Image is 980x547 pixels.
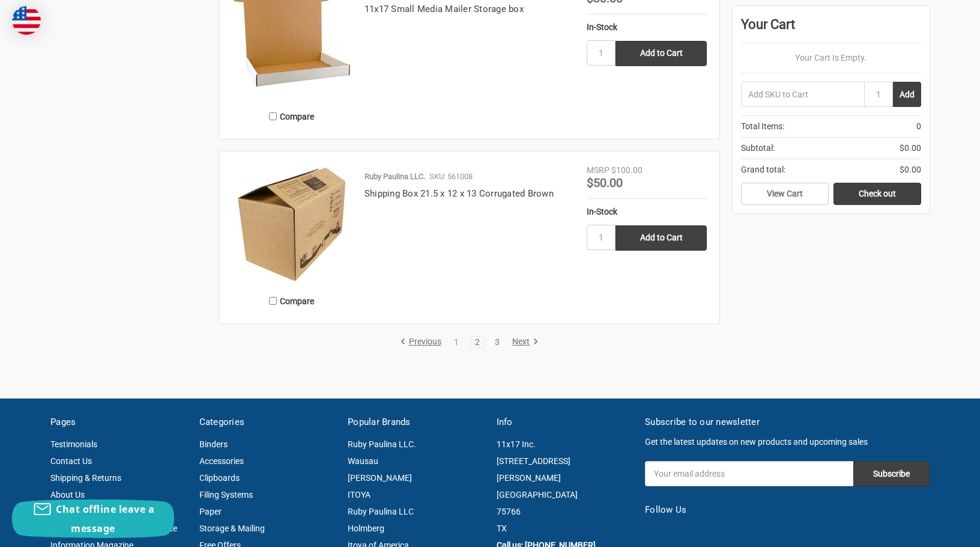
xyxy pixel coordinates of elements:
address: 11x17 Inc. [STREET_ADDRESS][PERSON_NAME] [GEOGRAPHIC_DATA] 75766 TX [497,436,633,537]
input: Compare [269,112,277,120]
h5: Popular Brands [348,415,484,429]
h5: Pages [50,415,187,429]
p: Ruby Paulina LLC. [364,171,425,183]
a: 2 [471,338,484,346]
img: duty and tax information for United States [12,6,41,35]
a: 11x17 Small Media Mailer Storage box [364,4,524,14]
a: ITOYA [348,490,371,500]
img: Shipping Box 21.5 x 12 x 13 Corrugated Brown [232,164,352,284]
a: Ruby Paulina LLC. [348,439,416,449]
a: Storage & Mailing [199,524,265,533]
span: Grand total: [741,163,785,176]
input: Add to Cart [616,41,707,66]
span: $100.00 [611,165,643,175]
input: Add to Cart [616,225,707,251]
span: $0.00 [900,163,921,176]
label: Compare [232,291,352,311]
a: Testimonials [50,439,97,449]
div: MSRP [587,164,609,177]
input: Your email address [645,461,853,486]
a: Next [508,337,539,347]
span: Total Items: [741,120,784,133]
a: Binders [199,439,228,449]
a: Filing Systems [199,490,253,500]
a: About Us [50,490,85,500]
a: Ruby Paulina LLC [348,507,414,516]
button: Add [893,82,921,107]
p: Your Cart Is Empty. [741,52,921,64]
a: Contact Us [50,456,92,466]
div: In-Stock [587,21,707,34]
span: Chat offline leave a message [56,503,154,535]
h5: Categories [199,415,336,429]
a: [PERSON_NAME] [348,473,412,483]
input: Compare [269,297,277,305]
a: Wausau [348,456,378,466]
a: View Cart [741,183,829,206]
a: 1 [450,338,463,346]
a: Holmberg [348,524,384,533]
a: Check out [833,183,921,206]
a: Paper [199,507,222,516]
span: 0 [916,120,921,133]
input: Add SKU to Cart [741,82,864,107]
h5: Follow Us [645,503,930,517]
span: Subtotal: [741,142,775,154]
a: Shipping Box 21.5 x 12 x 13 Corrugated Brown [364,188,554,199]
button: Chat offline leave a message [12,500,174,538]
span: $50.00 [587,176,623,190]
div: In-Stock [587,206,707,218]
a: Accessories [199,456,244,466]
p: Get the latest updates on new products and upcoming sales [645,436,930,448]
p: SKU: 561008 [429,171,473,183]
input: Subscribe [853,461,930,486]
h5: Info [497,415,633,429]
span: $0.00 [900,142,921,154]
a: 3 [491,338,504,346]
h5: Subscribe to our newsletter [645,415,930,429]
div: Your Cart [741,14,921,43]
a: Clipboards [199,473,240,483]
a: Previous [400,337,446,347]
label: Compare [232,106,352,126]
a: Shipping & Returns [50,473,121,483]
